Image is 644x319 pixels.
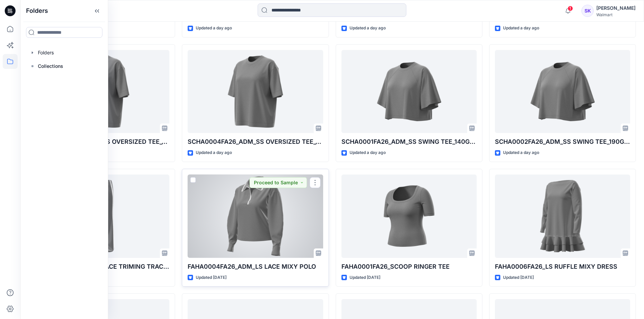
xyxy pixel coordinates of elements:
[596,12,636,17] div: Walmart
[503,25,539,32] p: Updated a day ago
[196,25,232,32] p: Updated a day ago
[188,50,323,133] a: SCHA0004FA26_ADM_SS OVERSIZED TEE_190GSM
[196,274,226,281] p: Updated [DATE]
[196,149,232,156] p: Updated a day ago
[495,137,630,147] p: SCHA0002FA26_ADM_SS SWING TEE_190GSM
[495,50,630,133] a: SCHA0002FA26_ADM_SS SWING TEE_190GSM
[188,137,323,147] p: SCHA0004FA26_ADM_SS OVERSIZED TEE_190GSM
[503,149,539,156] p: Updated a day ago
[596,4,636,12] div: [PERSON_NAME]
[341,50,477,133] a: SCHA0001FA26_ADM_SS SWING TEE_140GSM
[503,274,534,281] p: Updated [DATE]
[568,6,573,11] span: 1
[350,274,380,281] p: Updated [DATE]
[495,262,630,271] p: FAHA0006FA26_LS RUFFLE MIXY DRESS
[350,25,386,32] p: Updated a day ago
[341,262,477,271] p: FAHA0001FA26_SCOOP RINGER TEE
[495,175,630,258] a: FAHA0006FA26_LS RUFFLE MIXY DRESS
[350,149,386,156] p: Updated a day ago
[188,175,323,258] a: FAHA0004FA26_ADM_LS LACE MIXY POLO
[581,5,594,17] div: SK
[341,175,477,258] a: FAHA0001FA26_SCOOP RINGER TEE
[188,262,323,271] p: FAHA0004FA26_ADM_LS LACE MIXY POLO
[38,62,63,70] p: Collections
[341,137,477,147] p: SCHA0001FA26_ADM_SS SWING TEE_140GSM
